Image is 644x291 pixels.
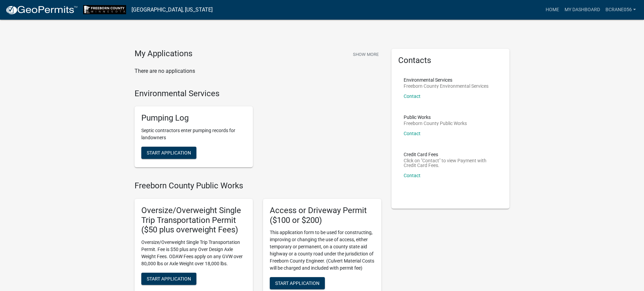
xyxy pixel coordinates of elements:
span: Start Application [147,150,191,155]
a: [GEOGRAPHIC_DATA], [US_STATE] [132,4,213,16]
button: Show More [350,49,381,60]
p: Freeborn County Environmental Services [404,84,488,88]
a: Home [543,3,562,16]
p: Environmental Services [404,78,488,82]
p: Credit Card Fees [404,152,498,157]
h4: Environmental Services [135,89,381,99]
button: Start Application [270,277,325,289]
a: Contact [404,173,421,178]
p: This application form to be used for constructing, improving or changing the use of access, eithe... [270,229,375,272]
p: There are no applications [135,67,381,75]
span: Start Application [275,280,319,286]
h5: Pumping Log [141,113,246,123]
h4: My Applications [135,49,192,59]
p: Click on "Contact" to view Payment with Credit Card Fees. [404,158,498,168]
p: Public Works [404,115,467,120]
p: Oversize/Overweight Single Trip Transportation Permit. Fee is $50 plus any Over Design Axle Weigh... [141,239,246,267]
button: Start Application [141,273,196,285]
h4: Freeborn County Public Works [135,181,381,191]
a: Bcrane056 [603,3,639,16]
h5: Access or Driveway Permit ($100 or $200) [270,206,375,225]
a: Contact [404,131,421,136]
p: Freeborn County Public Works [404,121,467,126]
h5: Contacts [398,56,503,65]
a: Contact [404,93,421,99]
img: Freeborn County, Minnesota [83,5,126,14]
span: Start Application [147,276,191,282]
button: Start Application [141,147,196,159]
p: Septic contractors enter pumping records for landowners [141,127,246,141]
h5: Oversize/Overweight Single Trip Transportation Permit ($50 plus overweight Fees) [141,206,246,235]
a: My Dashboard [562,3,603,16]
